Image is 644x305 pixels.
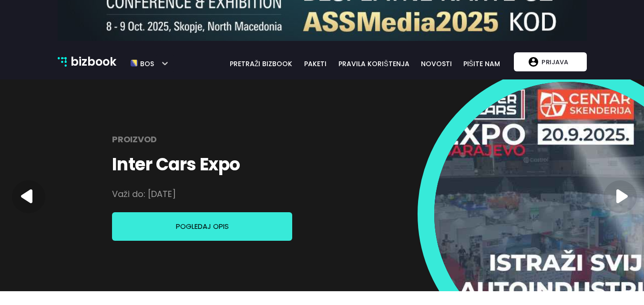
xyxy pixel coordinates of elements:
img: account logo [529,57,538,67]
a: pretraži bizbook [224,59,299,69]
h5: bos [138,56,154,68]
img: bos [131,56,138,71]
h1: Inter Cars Expo [112,153,240,176]
p: Važi do: [DATE] [112,185,176,204]
h2: Proizvod [112,130,157,149]
a: pravila korištenja [332,59,415,69]
a: pišite nam [458,59,506,69]
p: Prijava [538,53,572,71]
p: bizbook [71,53,116,71]
img: bizbook [58,57,67,67]
a: paketi [298,59,332,69]
a: novosti [416,59,458,69]
button: Pogledaj opis [112,212,292,241]
a: bizbook [58,53,117,71]
button: Prijava [514,52,586,71]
